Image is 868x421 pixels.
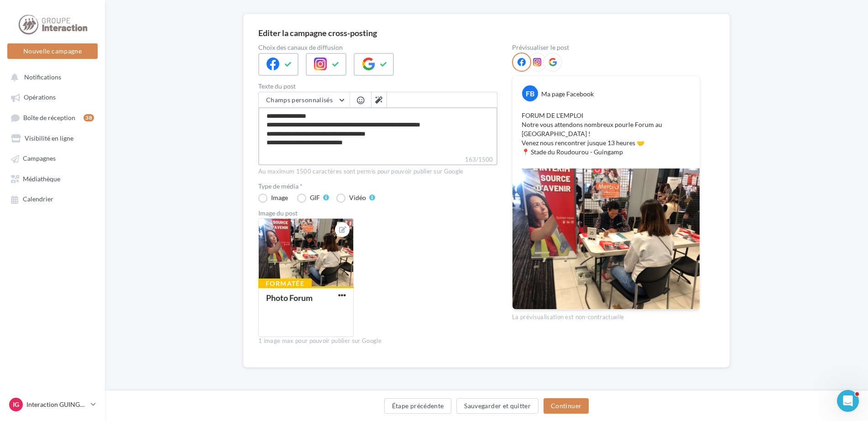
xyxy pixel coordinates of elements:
div: Image du post [258,210,497,216]
p: FORUM DE L'EMPLOI Notre vous attendons nombreux pourle Forum au [GEOGRAPHIC_DATA] ! Venez nous re... [522,111,690,157]
button: Nouvelle campagne [7,43,98,59]
button: Notifications [5,68,96,85]
span: Médiathèque [23,175,60,183]
button: Champs personnalisés [259,92,350,108]
button: Continuer [544,398,589,414]
span: Visibilité en ligne [25,134,73,142]
label: 163/1500 [258,155,497,165]
div: GIF [310,195,320,201]
span: Champs personnalisés [266,96,333,104]
span: Campagnes [23,155,56,163]
label: Type de média * [258,183,497,189]
span: Opérations [24,94,56,101]
div: Prévisualiser le post [512,44,700,51]
a: Visibilité en ligne [5,130,99,146]
div: Photo Forum [266,293,313,303]
span: IG [13,400,19,409]
button: Étape précédente [384,398,452,414]
a: Médiathèque [5,170,99,187]
div: Vidéo [349,195,366,201]
div: 38 [84,114,94,121]
a: Opérations [5,89,99,105]
a: IG Interaction GUINGAMP [7,396,98,413]
span: Calendrier [23,195,53,203]
a: Campagnes [5,150,99,166]
div: Au maximum 1500 caractères sont permis pour pouvoir publier sur Google [258,168,497,176]
p: Interaction GUINGAMP [26,400,87,409]
span: Notifications [24,73,61,81]
a: Calendrier [5,190,99,207]
div: FB [522,85,538,101]
div: 1 image max pour pouvoir publier sur Google [258,337,497,345]
label: Choix des canaux de diffusion [258,44,497,51]
iframe: Intercom live chat [837,390,859,412]
button: Sauvegarder et quitter [456,398,539,414]
a: Boîte de réception38 [5,109,99,126]
div: Ma page Facebook [541,89,594,99]
span: Boîte de réception [23,114,75,121]
label: Texte du post [258,83,497,89]
div: La prévisualisation est non-contractuelle [512,310,700,321]
div: Editer la campagne cross-posting [258,29,377,37]
div: Formatée [258,279,312,289]
div: Image [271,195,288,201]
